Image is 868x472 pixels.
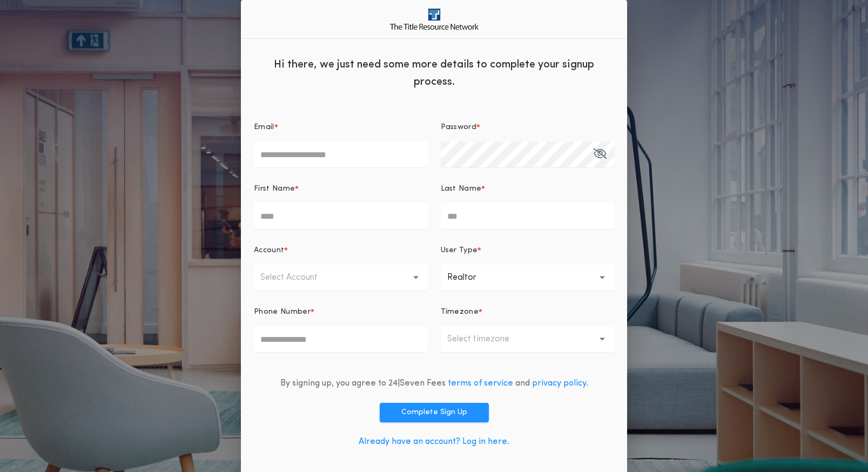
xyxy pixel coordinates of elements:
[441,326,615,352] button: Select timezone
[441,184,482,194] p: Last Name
[359,437,509,446] a: Already have an account? Log in here.
[447,271,494,284] p: Realtor
[280,377,588,390] div: By signing up, you agree to 24|Seven Fees and
[254,326,428,352] input: Phone Number*
[441,122,477,133] p: Password
[254,265,428,291] button: Select Account
[380,403,489,422] button: Complete Sign Up
[532,379,588,388] a: privacy policy.
[593,141,607,167] button: Password*
[448,379,513,388] a: terms of service
[254,141,428,167] input: Email*
[441,203,615,229] input: Last Name*
[254,184,295,194] p: First Name
[254,245,284,256] p: Account
[254,307,311,318] p: Phone Number
[441,307,479,318] p: Timezone
[260,271,335,284] p: Select Account
[241,48,627,96] div: Hi there, we just need some more details to complete your signup process.
[441,141,615,167] input: Password*
[254,203,428,229] input: First Name*
[447,333,527,346] p: Select timezone
[254,122,274,133] p: Email
[390,9,479,30] img: logo
[441,245,478,256] p: User Type
[441,265,615,291] button: Realtor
